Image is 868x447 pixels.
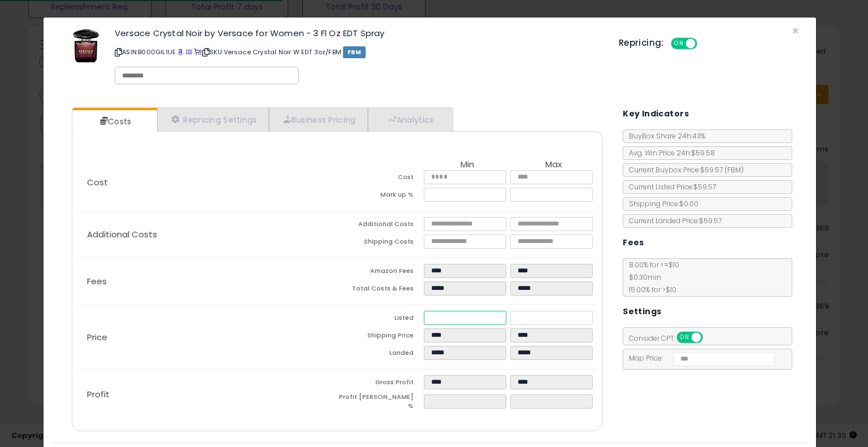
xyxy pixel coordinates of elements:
td: Shipping Price [337,328,424,346]
span: BuyBox Share 24h: 43% [623,131,705,141]
span: Current Listed Price: $59.57 [623,182,716,192]
h5: Key Indicators [623,107,689,121]
span: $0.30 min [623,272,661,282]
span: Current Landed Price: $59.57 [623,216,722,225]
h5: Settings [623,305,661,319]
p: Fees [78,277,337,286]
td: Additional Costs [337,217,424,235]
h5: Repricing: [619,38,664,47]
a: Business Pricing [269,108,368,131]
span: Consider CPT: [623,333,718,343]
td: Listed [337,311,424,328]
p: Additional Costs [78,230,337,239]
p: Profit [78,390,337,399]
span: ON [672,39,686,49]
img: 41gphZ8b+uL._SL60_.jpg [69,29,103,63]
span: × [792,23,799,39]
span: OFF [701,333,719,342]
a: Analytics [368,108,452,131]
td: Shipping Costs [337,235,424,252]
td: Total Costs & Fees [337,281,424,299]
span: 15.00 % for > $10 [623,285,676,294]
span: FBM [343,46,366,58]
span: ( FBM ) [724,165,744,175]
span: Map Price: [623,353,774,363]
p: Price [78,333,337,342]
a: All offer listings [186,47,192,57]
a: Your listing only [194,47,200,57]
td: Profit [PERSON_NAME] % [337,393,424,414]
p: ASIN: B000GIL1UE | SKU: Versace Crystal Noir W EDT 3oz/FBM [115,43,602,61]
td: Cost [337,170,424,188]
span: Shipping Price: $0.00 [623,199,698,209]
span: 8.00 % for <= $10 [623,260,679,294]
h5: Fees [623,236,644,250]
a: Repricing Settings [157,108,269,131]
span: $59.57 [700,165,744,175]
a: Costs [72,110,156,133]
span: Current Buybox Price: [623,165,744,175]
span: OFF [695,39,713,49]
h3: Versace Crystal Noir by Versace for Women - 3 Fl Oz EDT Spray [115,29,602,37]
th: Max [510,160,597,170]
span: Avg. Win Price 24h: $59.58 [623,148,715,158]
th: Min [424,160,510,170]
td: Mark up % [337,188,424,205]
p: Cost [78,178,337,187]
a: BuyBox page [177,47,184,57]
td: Gross Profit [337,375,424,393]
td: Amazon Fees [337,264,424,281]
span: ON [678,333,692,342]
td: Landed [337,346,424,363]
